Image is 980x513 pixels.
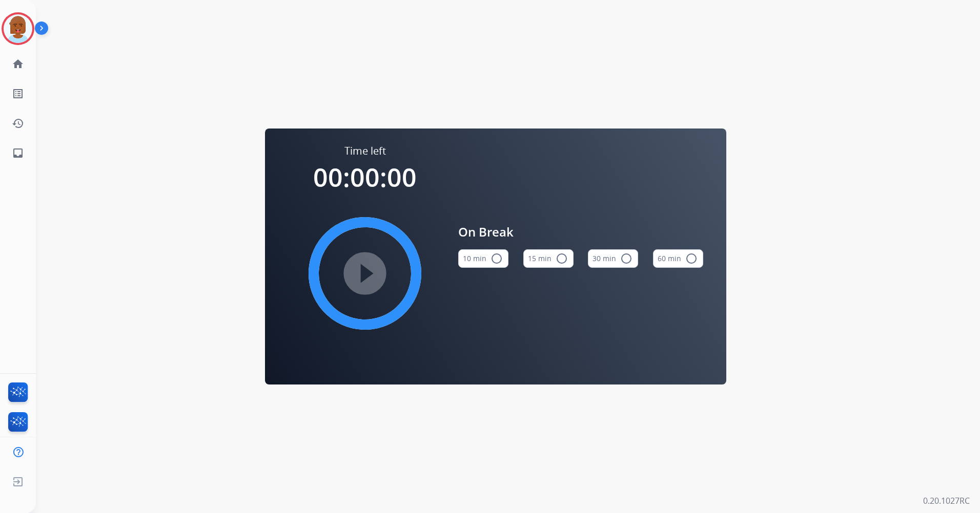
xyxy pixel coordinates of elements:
mat-icon: radio_button_unchecked [685,252,698,265]
span: 00:00:00 [313,160,417,195]
span: Time left [344,144,386,158]
mat-icon: list_alt [12,88,24,100]
button: 30 min [588,249,638,268]
mat-icon: radio_button_unchecked [556,252,568,265]
button: 10 min [458,249,508,268]
mat-icon: history [12,117,24,130]
button: 15 min [523,249,574,268]
mat-icon: radio_button_unchecked [491,252,503,265]
mat-icon: radio_button_unchecked [620,252,632,265]
mat-icon: inbox [12,147,24,159]
p: 0.20.1027RC [923,495,970,507]
img: avatar [4,14,32,43]
mat-icon: home [12,58,24,70]
button: 60 min [653,249,703,268]
span: On Break [458,223,703,241]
